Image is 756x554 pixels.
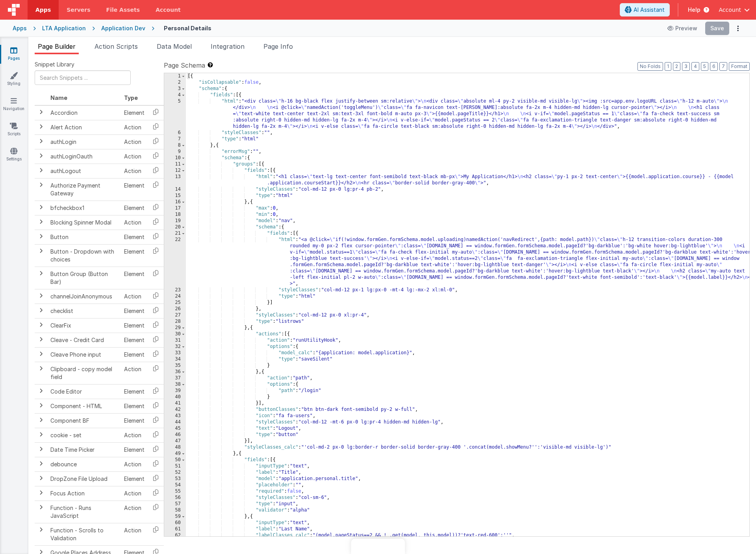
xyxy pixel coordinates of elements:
h4: Personal Details [164,25,211,31]
td: Action [121,457,148,471]
div: 1 [164,73,186,79]
td: Action [121,289,148,304]
div: 19 [164,218,186,224]
div: 18 [164,212,186,218]
div: 17 [164,205,186,212]
div: 26 [164,306,186,312]
div: 61 [164,526,186,532]
div: 13 [164,174,186,186]
td: Element [121,471,148,486]
td: Component - HTML [47,399,121,413]
button: Save [705,22,729,35]
span: File Assets [106,6,140,14]
td: Action [121,523,148,545]
td: Authorize Payment Gateway [47,178,121,201]
span: Help [688,6,700,14]
div: 32 [164,344,186,350]
div: 25 [164,300,186,306]
td: Date Time Picker [47,442,121,457]
div: Application Dev [101,24,145,32]
td: Element [121,413,148,428]
td: Action [121,134,148,149]
span: AI Assistant [634,6,665,14]
button: 1 [665,62,671,71]
td: channelJoinAnonymous [47,289,121,304]
td: Focus Action [47,486,121,501]
td: Element [121,178,148,201]
div: 49 [164,451,186,457]
td: Blocking Spinner Modal [47,215,121,230]
div: 9 [164,149,186,155]
div: 15 [164,193,186,199]
button: 6 [710,62,718,71]
div: 37 [164,375,186,381]
span: Apps [35,6,51,14]
div: 51 [164,463,186,469]
div: 52 [164,469,186,476]
td: debounce [47,457,121,471]
td: Element [121,333,148,347]
td: Element [121,105,148,120]
td: Action [121,215,148,230]
div: 57 [164,501,186,507]
div: 20 [164,224,186,230]
td: Element [121,267,148,289]
td: Code Editor [47,384,121,399]
td: Action [121,428,148,442]
div: 38 [164,381,186,388]
button: Format [729,62,750,71]
div: 39 [164,388,186,394]
td: authLogout [47,164,121,178]
td: Element [121,399,148,413]
div: 36 [164,369,186,375]
span: Type [124,94,138,101]
div: 33 [164,350,186,356]
div: 16 [164,199,186,205]
button: 7 [719,62,727,71]
div: 41 [164,400,186,407]
div: 14 [164,186,186,193]
div: 54 [164,482,186,488]
div: 8 [164,142,186,149]
div: 28 [164,318,186,325]
div: 27 [164,312,186,318]
td: Function - Runs JavaScript [47,501,121,523]
td: Element [121,244,148,267]
div: 56 [164,495,186,501]
div: 58 [164,507,186,514]
div: 59 [164,514,186,520]
div: 34 [164,356,186,363]
td: Clipboard - copy model field [47,362,121,384]
td: Function - Scrolls to Validation [47,523,121,545]
td: DropZone File Upload [47,471,121,486]
div: 11 [164,161,186,167]
span: Data Model [157,42,192,50]
button: Account [719,6,750,14]
td: Button - Dropdown with choices [47,244,121,267]
div: Apps [13,24,27,32]
button: 2 [673,62,680,71]
td: Action [121,501,148,523]
span: Name [50,94,67,101]
div: 31 [164,337,186,344]
div: 5 [164,98,186,130]
div: 43 [164,413,186,419]
td: Alert Action [47,120,121,134]
td: Element [121,201,148,215]
div: 48 [164,444,186,451]
div: 24 [164,293,186,300]
div: 22 [164,237,186,287]
button: 3 [682,62,690,71]
span: Account [719,6,741,14]
span: Page Schema [164,61,205,70]
td: authLoginOauth [47,149,121,164]
td: Cleave Phone input [47,347,121,362]
td: Element [121,347,148,362]
div: 46 [164,432,186,438]
div: 21 [164,230,186,237]
td: Action [121,362,148,384]
td: Action [121,164,148,178]
td: checklist [47,304,121,318]
td: Element [121,304,148,318]
button: Preview [663,22,702,35]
